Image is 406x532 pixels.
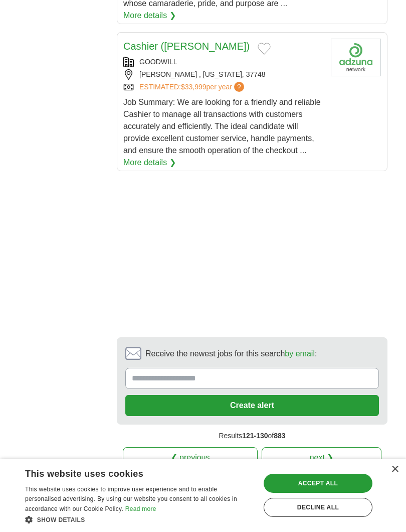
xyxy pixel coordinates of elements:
[234,82,244,92] span: ?
[264,498,372,517] div: Decline all
[242,432,268,440] span: 121-130
[181,83,207,91] span: $33,999
[123,157,176,169] a: More details ❯
[274,432,285,440] span: 883
[117,179,387,329] iframe: Ads by Google
[125,505,156,512] a: Read more, opens a new window
[25,514,253,524] div: Show details
[264,474,372,493] div: Accept all
[258,43,271,55] button: Add to favorite jobs
[331,39,381,76] img: Goodwill Redwood Empire logo
[117,425,387,447] div: Results of
[123,447,258,468] a: ❮ previous
[123,69,323,80] div: [PERSON_NAME] , [US_STATE], 37748
[262,447,381,468] a: next ❯
[37,516,85,523] span: Show details
[139,58,177,66] a: GOODWILL
[25,465,228,480] div: This website uses cookies
[123,10,176,22] a: More details ❯
[145,348,317,360] span: Receive the newest jobs for this search :
[125,395,379,416] button: Create alert
[25,486,237,513] span: This website uses cookies to improve user experience and to enable personalised advertising. By u...
[139,82,246,92] a: ESTIMATED:$33,999per year?
[123,41,250,52] a: Cashier ([PERSON_NAME])
[391,466,398,473] div: Close
[285,349,315,358] a: by email
[123,98,321,155] span: Job Summary: We are looking for a friendly and reliable Cashier to manage all transactions with c...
